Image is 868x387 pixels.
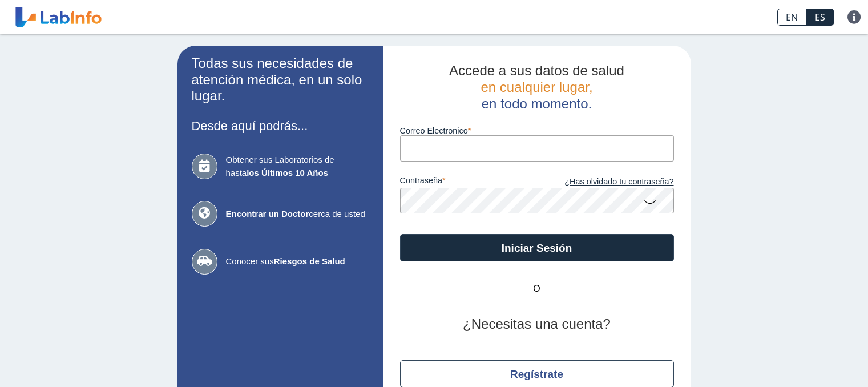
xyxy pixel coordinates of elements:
span: O [503,282,571,296]
span: en cualquier lugar, [481,79,592,95]
span: cerca de usted [226,208,369,221]
span: Accede a sus datos de salud [449,63,624,78]
a: EN [777,9,806,26]
span: Obtener sus Laboratorios de hasta [226,154,369,179]
label: Correo Electronico [400,126,674,135]
b: Encontrar un Doctor [226,209,309,219]
span: en todo momento. [482,96,592,111]
h2: Todas sus necesidades de atención médica, en un solo lugar. [192,55,369,104]
a: ES [806,9,834,26]
b: Riesgos de Salud [274,256,345,266]
h2: ¿Necesitas una cuenta? [400,316,674,333]
b: los Últimos 10 Años [247,168,328,178]
a: ¿Has olvidado tu contraseña? [537,176,674,188]
h3: Desde aquí podrás... [192,119,369,133]
span: Conocer sus [226,255,369,268]
button: Iniciar Sesión [400,234,674,261]
label: contraseña [400,176,537,188]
